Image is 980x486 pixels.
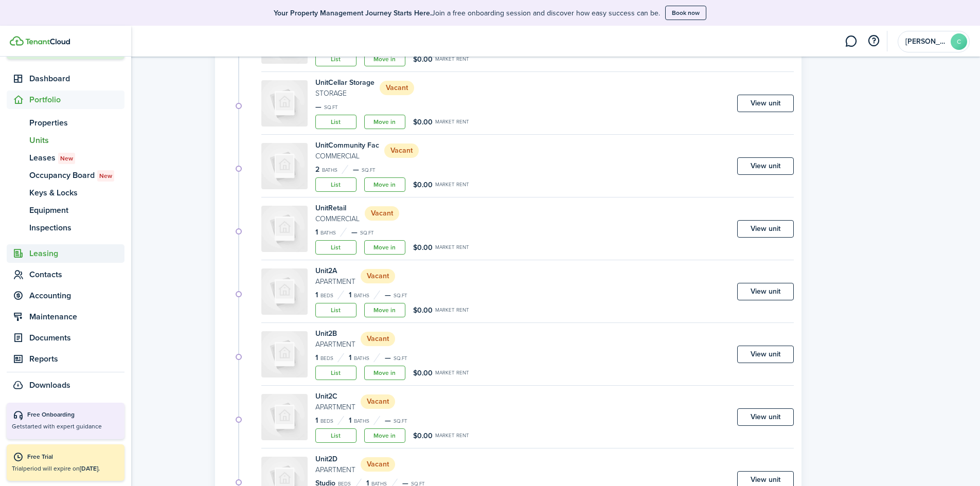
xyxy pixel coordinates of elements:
img: Unit avatar [261,80,308,127]
a: List [315,428,357,443]
span: Portfolio [29,94,124,106]
div: Free Trial [27,452,119,462]
status: Vacant [380,81,414,95]
a: Move in [364,52,405,66]
span: Documents [29,332,124,344]
small: Baths [320,230,336,236]
a: Move in [364,115,405,129]
span: Reports [29,353,124,365]
small: Apartment [315,339,355,350]
a: List [315,115,357,129]
avatar-text: C [951,33,967,50]
span: New [60,154,73,163]
a: List [315,52,357,66]
small: sq.ft [362,168,376,173]
a: View unit [737,346,794,363]
a: Move in [364,177,405,192]
span: 1 [315,290,318,300]
b: Your Property Management Journey Starts Here. [274,8,432,19]
small: sq.ft [394,419,407,424]
span: — [351,227,358,238]
status: Vacant [361,269,395,283]
small: Market rent [435,119,469,124]
small: Commercial [315,151,379,161]
span: 1 [315,415,318,426]
small: sq.ft [394,293,407,298]
small: Apartment [315,402,355,412]
a: View unit [737,283,794,300]
status: Vacant [361,332,395,346]
a: Occupancy BoardNew [7,167,124,184]
a: List [315,366,357,380]
small: Baths [354,293,369,298]
status: Vacant [384,143,419,158]
small: Market rent [435,57,469,62]
small: Market rent [435,182,469,187]
img: TenantCloud [10,36,24,46]
span: — [385,290,391,300]
a: List [315,177,357,192]
span: Accounting [29,290,124,302]
a: Properties [7,114,124,132]
span: Leasing [29,247,124,260]
img: Unit avatar [261,268,308,315]
button: Open resource center [865,32,882,50]
status: Vacant [361,394,395,409]
span: Leases [29,152,124,164]
small: Commercial [315,213,360,224]
img: Unit avatar [261,143,308,189]
span: $0.00 [413,305,433,316]
status: Vacant [361,457,395,472]
span: 2 [315,164,319,175]
a: Free TrialTrialperiod will expire on[DATE]. [7,444,124,481]
span: New [99,171,112,181]
h4: Unit 2B [315,328,355,339]
small: Market rent [435,245,469,250]
p: Trial [12,464,119,473]
span: Occupancy Board [29,169,124,182]
span: Keys & Locks [29,187,124,199]
a: View unit [737,95,794,112]
span: $0.00 [413,368,433,379]
span: 1 [349,352,351,363]
span: Maintenance [29,311,124,323]
small: Market rent [435,370,469,375]
a: Keys & Locks [7,184,124,202]
a: Move in [364,240,405,255]
span: — [385,352,391,363]
h4: Unit Cellar Storage [315,77,375,88]
small: Market rent [435,433,469,438]
small: Apartment [315,276,355,287]
span: started with expert guidance [22,422,102,431]
small: Storage [315,88,375,99]
span: — [385,415,391,426]
span: $0.00 [413,179,433,190]
a: LeasesNew [7,149,124,167]
small: sq.ft [324,105,338,110]
button: Book now [665,6,706,20]
img: Unit avatar [261,331,308,377]
a: Messaging [841,28,861,55]
span: Inspections [29,222,124,234]
a: Move in [364,428,405,443]
img: Unit avatar [261,394,308,440]
span: $0.00 [413,117,433,128]
a: List [315,303,357,317]
small: Beds [320,419,333,424]
div: Free Onboarding [27,410,119,421]
small: Baths [322,168,337,173]
a: Reports [7,350,124,368]
img: TenantCloud [25,39,70,45]
span: Equipment [29,204,124,217]
a: View unit [737,408,794,426]
h4: Unit 2A [315,265,355,276]
span: Downloads [29,379,70,391]
small: Beds [320,293,333,298]
span: Properties [29,117,124,129]
h4: Unit Retail [315,203,360,213]
a: View unit [737,220,794,238]
small: sq.ft [394,356,407,361]
small: Apartment [315,464,355,475]
span: Contacts [29,268,124,281]
a: Units [7,132,124,149]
